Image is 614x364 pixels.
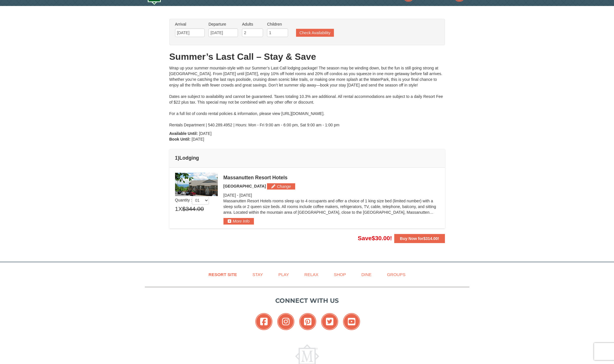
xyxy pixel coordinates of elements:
[223,184,266,188] span: [GEOGRAPHIC_DATA]
[223,175,439,180] div: Massanutten Resort Hotels
[380,268,412,281] a: Groups
[267,21,288,27] label: Children
[208,21,238,27] label: Departure
[423,236,438,241] span: $314.00
[223,193,236,198] span: [DATE]
[169,51,445,62] h1: Summer’s Last Call – Stay & Save
[394,234,445,243] button: Buy Now for$314.00!
[400,236,439,241] strong: Buy Now for !
[296,29,334,37] button: Check Availability
[202,268,244,281] a: Resort Site
[239,193,252,198] span: [DATE]
[237,193,238,198] span: -
[358,235,392,241] span: Save !
[169,137,191,141] strong: Book Until:
[242,21,263,27] label: Adults
[178,205,182,213] span: X
[169,65,445,128] div: Wrap up your summer mountain-style with our Summer’s Last Call lodging package! The season may be...
[178,155,179,161] span: )
[175,173,218,196] img: 19219026-1-e3b4ac8e.jpg
[182,205,204,213] span: $344.00
[175,205,178,213] span: 1
[175,21,205,27] label: Arrival
[271,268,296,281] a: Play
[297,268,325,281] a: Relax
[169,131,198,136] strong: Available Until:
[245,268,270,281] a: Stay
[175,155,439,161] h4: 1 Lodging
[354,268,379,281] a: Dine
[175,198,209,202] span: Quantity :
[267,183,295,190] button: Change
[223,198,439,215] p: Massanutten Resort Hotels rooms sleep up to 4 occupants and offer a choice of 1 king size bed (li...
[199,131,211,136] span: [DATE]
[192,137,204,141] span: [DATE]
[223,218,254,224] button: More Info
[327,268,353,281] a: Shop
[372,235,390,241] span: $30.00
[145,296,469,305] p: Connect with us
